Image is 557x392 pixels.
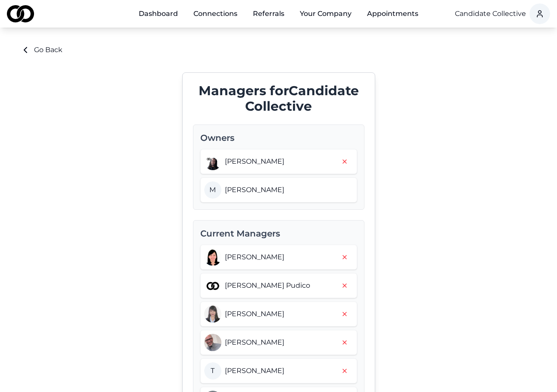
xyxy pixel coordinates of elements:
[204,305,221,323] img: Mae de Leon
[225,156,284,167] span: [PERSON_NAME]
[225,309,284,319] span: [PERSON_NAME]
[200,227,357,240] h3: Current Managers
[204,277,221,294] img: Angie Pudico
[204,249,221,266] img: Jaymie Pineda
[336,305,353,323] button: Remove manager
[20,45,62,55] button: Go Back
[7,5,34,22] img: logo
[132,5,185,22] a: Dashboard
[225,280,310,291] span: [PERSON_NAME] Pudico
[336,249,353,266] button: Remove manager
[336,153,353,170] button: Remove co-owner
[225,185,284,195] span: [PERSON_NAME]
[246,5,291,22] a: Referrals
[225,252,284,262] span: [PERSON_NAME]
[200,132,357,144] h3: Owners
[204,362,221,380] span: T
[187,5,244,22] a: Connections
[293,5,358,22] button: Your Company
[455,9,526,19] button: Candidate Collective
[193,83,364,114] h2: Managers for Candidate Collective
[360,5,425,22] a: Appointments
[225,366,284,376] span: [PERSON_NAME]
[336,362,353,380] button: Remove manager
[204,181,221,199] span: M
[204,334,221,351] img: Gregory Tapscott
[336,277,353,294] button: Remove manager
[225,337,284,348] span: [PERSON_NAME]
[132,5,425,22] nav: Main
[336,334,353,351] button: Remove manager
[204,153,221,170] img: Basim Newby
